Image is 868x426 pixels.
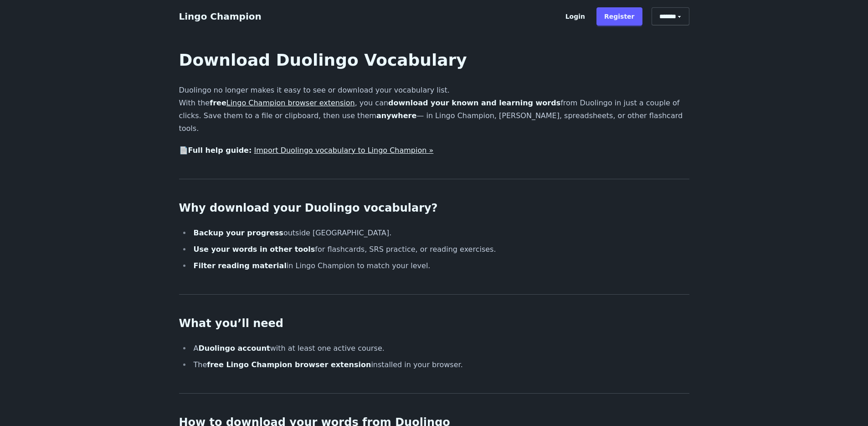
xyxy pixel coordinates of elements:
strong: Backup your progress [194,229,283,237]
p: 📄 [179,144,689,157]
a: Import Duolingo vocabulary to Lingo Champion » [254,146,433,155]
p: Duolingo no longer makes it easy to see or download your vocabulary list. With the , you can from... [179,84,689,135]
h2: Why download your Duolingo vocabulary? [179,201,689,216]
li: A with at least one active course. [191,342,689,355]
li: in Lingo Champion to match your level. [191,260,689,272]
strong: Filter reading material [194,261,287,270]
li: for flashcards, SRS practice, or reading exercises. [191,243,689,256]
h2: What you’ll need [179,317,689,331]
a: Lingo Champion browser extension [226,99,355,107]
strong: anywhere [376,111,416,120]
strong: free [210,99,355,107]
strong: free Lingo Champion browser extension [207,360,371,369]
strong: Full help guide: [188,146,252,155]
li: The installed in your browser. [191,358,689,371]
a: Lingo Champion [179,11,262,22]
a: Login [558,7,593,26]
li: outside [GEOGRAPHIC_DATA]. [191,227,689,239]
strong: Use your words in other tools [194,245,315,254]
strong: download your known and learning words [388,99,560,107]
strong: Duolingo account [198,344,270,353]
a: Register [596,7,642,26]
h1: Download Duolingo Vocabulary [179,51,689,69]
